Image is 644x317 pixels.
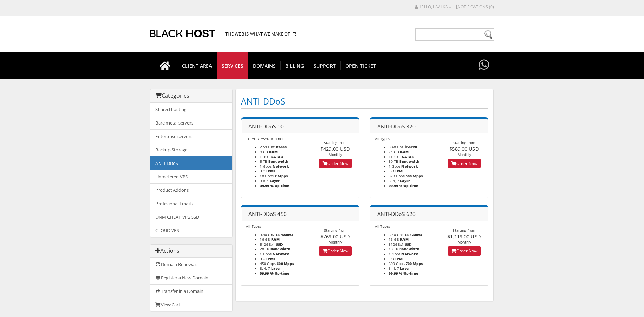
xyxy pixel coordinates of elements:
b: 700 Mpps [406,261,423,266]
b: 99.99 % [389,271,402,276]
span: 1 Gbps [389,164,400,169]
b: SSD [405,242,412,247]
a: Register a New Domain [150,271,232,285]
span: iLO [260,256,265,261]
div: Starting from Monthly [312,140,359,157]
span: 20 TB [260,247,269,251]
b: Network [401,164,418,169]
b: E3-1240v3 [405,232,422,237]
b: 99.99 % [260,183,274,188]
a: Shared hosting [150,103,232,116]
span: 10 Gbps [260,174,274,178]
a: Backup Storage [150,143,232,157]
a: Enterprise servers [150,129,232,143]
span: 10 TB [389,247,398,251]
b: E3-1240v3 [276,232,293,237]
span: 512GBx1 [260,242,275,247]
b: SATA3 [271,154,283,159]
a: UNM CHEAP VPS SSD [150,210,232,224]
b: Layer [270,178,280,183]
a: Transfer in a Domain [150,284,232,298]
span: 16 GB [389,237,399,242]
span: iLO [389,256,394,261]
a: Product Addons [150,183,232,197]
a: Order Now [448,159,481,168]
b: IPMI [266,169,275,174]
b: 99.99 % [260,271,274,276]
span: ANTI-DDoS 320 [377,122,416,130]
div: Starting from Monthly [312,228,359,245]
p: TCP/UDP/SYN & others [246,136,307,141]
b: Up-time [403,183,418,188]
span: 3, 4, 7 [260,266,270,271]
b: Up-time [403,271,418,276]
h3: Actions [155,248,227,254]
b: SATA3 [402,154,414,159]
a: Notifications (0) [456,4,494,10]
b: RAM [400,237,409,242]
span: Domains [248,61,281,70]
a: Have questions? [477,52,491,78]
h3: Categories [155,93,227,99]
span: 3.40 Ghz [389,232,403,237]
span: 3 & 4 [260,178,269,183]
span: 1 Gbps [389,251,400,256]
b: Network [273,164,289,169]
span: 5 TB [260,159,267,164]
b: 99.99 % [389,183,402,188]
span: 600 Gbps [389,261,405,266]
span: 3, 4, 7 [389,178,399,183]
a: View Cart [150,298,232,311]
a: Domain Renewals [150,258,232,271]
b: IPMI [266,256,275,261]
b: IPMI [395,169,404,174]
p: All Types [375,136,436,141]
span: 3.40 Ghz [389,145,403,149]
span: ANTI-DDoS 10 [248,122,284,130]
b: RAM [271,237,280,242]
b: IPMI [395,256,404,261]
a: Hello, LaaLkA [415,4,451,10]
span: iLO [389,169,394,174]
a: Profesional Emails [150,197,232,210]
b: 500 Mpps [406,174,423,178]
b: Bandwidth [268,159,288,164]
span: 50 TB [389,159,398,164]
span: 450 Gbps [260,261,276,266]
b: Up-time [275,271,289,276]
b: Layer [400,266,410,271]
b: SSD [276,242,283,247]
span: $589.00 USD [449,145,479,152]
a: Order Now [319,246,352,256]
a: Billing [280,52,309,79]
b: Layer [271,266,281,271]
span: $429.00 USD [320,145,350,152]
span: 16 GB [260,237,270,242]
div: Starting from Monthly [441,228,488,245]
span: 24 GB [389,149,399,154]
a: CLIENT AREA [177,52,217,79]
b: Bandwidth [399,247,419,251]
b: RAM [400,149,409,154]
b: Bandwidth [399,159,419,164]
a: Order Now [319,159,352,168]
p: All Types [246,224,307,229]
span: 3, 4, 7 [389,266,399,271]
span: The Web is what we make of it! [222,31,296,37]
span: 2.59 Ghz [260,145,275,149]
b: Bandwidth [270,247,290,251]
a: CLOUD VPS [150,224,232,237]
b: Layer [400,178,410,183]
a: Order Now [448,246,481,256]
b: Network [273,251,289,256]
span: 320 Gbps [389,174,405,178]
span: ANTI-DDoS 620 [377,210,416,218]
a: Go to homepage [153,52,177,79]
span: SERVICES [217,61,248,70]
b: 2 Mpps [275,174,288,178]
b: 600 Mpps [277,261,294,266]
span: 8 GB [260,149,268,154]
span: 3.40 Ghz [260,232,275,237]
a: Bare metal servers [150,116,232,130]
a: ANTI-DDoS [150,156,232,170]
